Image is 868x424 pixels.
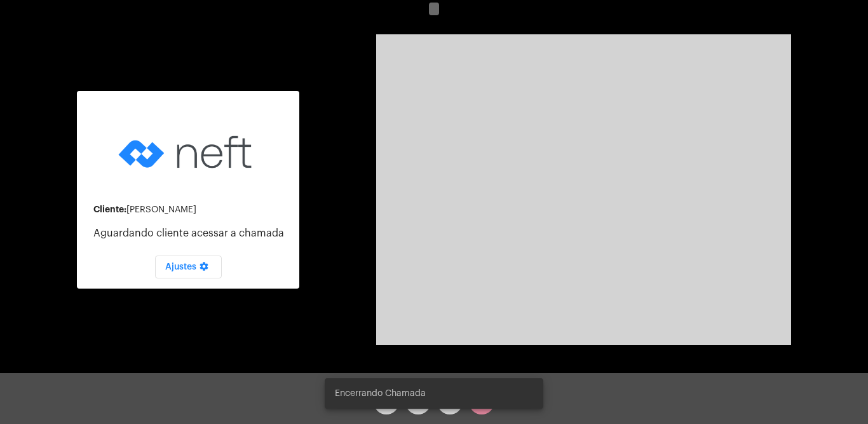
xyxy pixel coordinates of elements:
mat-icon: settings [196,261,212,277]
img: logo-neft-novo-2.png [115,116,261,189]
span: Ajustes [165,263,212,271]
div: [PERSON_NAME] [93,205,289,215]
span: Encerrando Chamada [335,387,426,400]
strong: Cliente: [93,205,126,214]
p: Aguardando cliente acessar a chamada [93,228,289,239]
button: Ajustes [155,256,222,278]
